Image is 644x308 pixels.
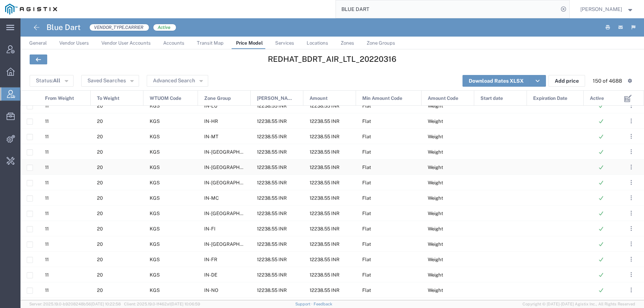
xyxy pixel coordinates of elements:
[153,24,176,31] span: Active
[234,55,431,64] h4: REDHAT_BDRT_AIR_LTL_20220316
[257,257,287,262] span: 12238.55 INR
[46,18,80,37] h4: Blue Dart
[630,286,632,294] span: . . .
[150,195,160,201] span: KGS
[147,75,208,87] button: Advanced Search
[257,211,287,216] span: 12238.55 INR
[257,165,287,170] span: 12238.55 INR
[341,40,354,46] span: Zones
[630,224,632,233] span: . . .
[97,103,103,109] span: 20
[204,165,261,170] span: IN-CZ
[45,257,49,262] span: 11
[97,91,119,106] span: To Weight
[150,211,160,216] span: KGS
[91,302,121,306] span: [DATE] 10:22:58
[101,40,151,46] span: Vendor User Accounts
[548,75,585,87] button: Add price
[630,132,632,141] span: . . .
[204,241,261,247] span: IN-NL
[630,147,632,156] span: . . .
[310,134,340,139] span: 12238.55 INR
[150,288,160,293] span: KGS
[257,91,295,106] span: [PERSON_NAME]
[307,40,328,46] span: Locations
[204,180,261,185] span: IN-DK
[29,302,121,306] span: Server: 2025.19.0-b9208248b56
[150,149,160,155] span: KGS
[428,288,443,293] span: Weight
[204,134,218,139] span: IN-MT
[480,91,503,106] span: Start date
[204,91,231,106] span: Zone Group
[45,134,49,139] span: 11
[630,194,632,202] span: . . .
[204,272,217,278] span: IN-DE
[362,103,371,109] span: Flat
[362,165,371,170] span: Flat
[124,302,200,306] span: Client: 2025.19.0-1f462a1
[630,209,632,218] span: . . .
[45,165,49,170] span: 11
[533,91,568,106] span: Expiration Date
[310,257,340,262] span: 12238.55 INR
[45,288,49,293] span: 11
[428,165,443,170] span: Weight
[45,211,49,216] span: 11
[310,211,340,216] span: 12238.55 INR
[626,147,636,157] button: ...
[630,163,632,172] span: . . .
[590,91,604,106] span: Active
[257,226,287,232] span: 12238.55 INR
[362,119,371,124] span: Flat
[97,226,103,232] span: 20
[45,91,74,106] span: From Weight
[428,134,443,139] span: Weight
[45,119,49,124] span: 11
[29,40,47,46] span: General
[257,195,287,201] span: 12238.55 INR
[89,24,149,31] span: VENDOR_TYPE.CARRIER
[150,91,181,106] span: WTUOM Code
[626,193,636,203] button: ...
[45,226,49,232] span: 11
[630,240,632,248] span: . . .
[45,180,49,185] span: 11
[367,40,395,46] span: Zone Groups
[428,211,443,216] span: Weight
[580,5,634,14] button: [PERSON_NAME]
[257,241,287,247] span: 12238.55 INR
[97,257,103,262] span: 20
[53,78,60,83] span: All
[310,195,340,201] span: 12238.55 INR
[310,241,340,247] span: 12238.55 INR
[97,288,103,293] span: 20
[257,149,287,155] span: 12238.55 INR
[97,119,103,124] span: 20
[362,288,371,293] span: Flat
[626,177,636,188] button: ...
[630,255,632,264] span: . . .
[257,180,287,185] span: 12238.55 INR
[310,91,327,106] span: Amount
[150,180,160,185] span: KGS
[150,226,160,232] span: KGS
[428,272,443,278] span: Weight
[630,178,632,187] span: . . .
[310,272,340,278] span: 12238.55 INR
[626,116,636,126] button: ...
[626,162,636,172] button: ...
[310,119,340,124] span: 12238.55 INR
[97,180,103,185] span: 20
[150,257,160,262] span: KGS
[97,149,103,155] span: 20
[362,180,371,185] span: Flat
[428,103,443,109] span: Weight
[150,134,160,139] span: KGS
[59,40,89,46] span: Vendor Users
[428,91,458,106] span: Amount Code
[150,119,160,124] span: KGS
[626,224,636,234] button: ...
[630,117,632,125] span: . . .
[97,165,103,170] span: 20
